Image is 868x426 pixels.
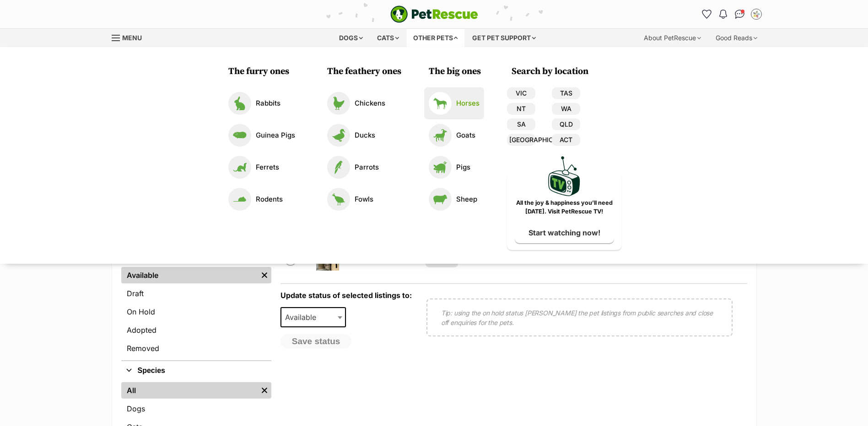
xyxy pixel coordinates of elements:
[228,124,295,147] a: Guinea Pigs Guinea Pigs
[429,156,452,179] img: Pigs
[514,199,615,216] p: All the joy & happiness you’ll need [DATE]. Visit PetRescue TV!
[429,65,484,78] h3: The big ones
[371,29,405,47] div: Cats
[121,285,271,302] a: Draft
[327,65,401,78] h3: The feathery ones
[429,92,452,115] img: Horses
[390,5,478,23] a: PetRescue
[429,124,480,147] a: Goats Goats
[333,29,369,47] div: Dogs
[121,382,258,399] a: All
[121,365,271,377] button: Species
[256,130,295,141] p: Guinea Pigs
[112,29,148,45] a: Menu
[733,7,747,21] a: Conversations
[507,118,535,130] a: SA
[709,29,764,47] div: Good Reads
[456,98,480,109] p: Horses
[429,92,480,115] a: Horses Horses
[512,65,621,78] h3: Search by location
[700,7,764,21] ul: Account quick links
[327,92,397,115] a: Chickens Chickens
[429,124,452,147] img: Goats
[280,291,412,300] label: Update status of selected listings to:
[327,156,397,179] a: Parrots Parrots
[122,34,142,42] span: Menu
[355,162,379,173] p: Parrots
[456,130,475,141] p: Goats
[256,98,280,109] p: Rabbits
[327,124,397,147] a: Ducks Ducks
[552,87,580,99] a: TAS
[258,382,271,399] a: Remove filter
[121,340,271,357] a: Removed
[507,87,535,99] a: VIC
[752,10,761,19] img: Muswellbrook Animal Shelter profile pic
[552,118,580,130] a: QLD
[327,156,350,179] img: Parrots
[548,156,580,196] img: PetRescue TV logo
[281,311,325,324] span: Available
[552,134,580,146] a: ACT
[228,188,295,211] a: Rodents Rodents
[121,304,271,320] a: On Hold
[456,162,470,173] p: Pigs
[228,156,251,179] img: Ferrets
[429,188,452,211] img: Sheep
[719,10,727,19] img: notifications-46538b983faf8c2785f20acdc204bb7945ddae34d4c08c2a6579f10ce5e182be.svg
[256,194,283,205] p: Rodents
[507,103,535,115] a: NT
[507,134,535,146] a: [GEOGRAPHIC_DATA]
[355,194,373,205] p: Fowls
[700,7,714,21] a: Favourites
[228,124,251,147] img: Guinea Pigs
[258,267,271,283] a: Remove filter
[466,29,542,47] div: Get pet support
[121,247,271,360] div: Status
[429,188,480,211] a: Sheep Sheep
[121,322,271,338] a: Adopted
[515,222,614,243] a: Start watching now!
[390,5,478,23] img: logo-e224e6f780fb5917bec1dbf3a21bbac754714ae5b6737aabdf751b685950b380.svg
[716,7,731,21] button: Notifications
[228,188,251,211] img: Rodents
[228,92,251,115] img: Rabbits
[637,29,707,47] div: About PetRescue
[355,98,385,109] p: Chickens
[327,92,350,115] img: Chickens
[228,156,295,179] a: Ferrets Ferrets
[429,156,480,179] a: Pigs Pigs
[407,29,464,47] div: Other pets
[327,188,350,211] img: Fowls
[121,267,258,283] a: Available
[280,307,346,327] span: Available
[355,130,375,141] p: Ducks
[327,124,350,147] img: Ducks
[280,334,352,349] button: Save status
[441,308,718,327] p: Tip: using the on hold status [PERSON_NAME] the pet listings from public searches and close off e...
[228,92,295,115] a: Rabbits Rabbits
[749,7,764,21] button: My account
[121,400,271,417] a: Dogs
[228,65,300,78] h3: The furry ones
[552,103,580,115] a: WA
[456,194,477,205] p: Sheep
[327,188,397,211] a: Fowls Fowls
[256,162,279,173] p: Ferrets
[735,10,744,19] img: chat-41dd97257d64d25036548639549fe6c8038ab92f7586957e7f3b1b290dea8141.svg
